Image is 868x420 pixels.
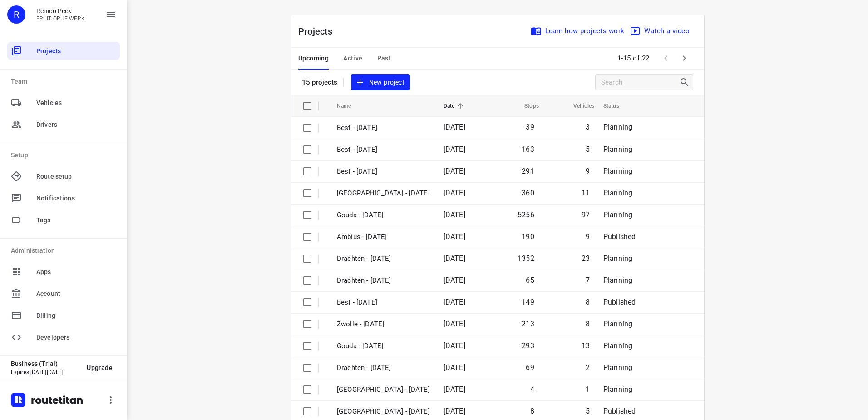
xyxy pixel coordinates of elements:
span: Developers [36,333,116,342]
span: 7 [586,276,590,285]
span: Name [337,100,363,111]
div: Apps [7,263,120,281]
span: [DATE] [444,276,465,285]
span: Planning [603,254,632,263]
p: Antwerpen - Monday [337,188,430,199]
span: 97 [582,210,590,219]
p: Gouda - Friday [337,341,430,351]
span: Projects [36,46,116,56]
button: New project [351,74,410,91]
div: Developers [7,328,120,346]
p: Drachten - Monday [337,254,430,264]
p: Administration [11,246,120,255]
span: Planning [603,145,632,154]
span: Upgrade [87,364,113,371]
span: Published [603,232,636,241]
p: Team [11,77,120,86]
span: 5 [586,145,590,154]
span: Next Page [675,49,693,67]
div: R [7,5,25,24]
span: 190 [522,232,534,241]
p: Antwerpen - Thursday [337,385,430,395]
span: Planning [603,189,632,197]
p: FRUIT OP JE WERK [36,15,85,22]
span: [DATE] [444,363,465,372]
span: [DATE] [444,320,465,328]
span: Planning [603,320,632,328]
span: Account [36,289,116,299]
span: [DATE] [444,232,465,241]
span: Upcoming [298,53,329,64]
p: Best - Friday [337,297,430,308]
div: Vehicles [7,94,120,112]
span: Route setup [36,172,116,181]
span: [DATE] [444,145,465,154]
span: Planning [603,341,632,350]
span: 8 [530,407,534,415]
span: 39 [526,123,534,131]
span: 360 [522,189,534,197]
span: 293 [522,341,534,350]
span: 13 [582,341,590,350]
span: Published [603,407,636,415]
span: 69 [526,363,534,372]
span: Stops [513,100,539,111]
span: [DATE] [444,167,465,175]
p: Remco Peek [36,7,85,15]
span: Planning [603,123,632,131]
div: Billing [7,306,120,325]
button: Upgrade [79,360,120,376]
p: Drachten - Thursday [337,363,430,373]
span: 5 [586,407,590,415]
span: [DATE] [444,341,465,350]
span: 9 [586,232,590,241]
span: [DATE] [444,385,465,394]
span: 1352 [518,254,534,263]
span: 8 [586,298,590,306]
span: Billing [36,311,116,320]
span: Previous Page [657,49,675,67]
span: 65 [526,276,534,285]
div: Search [679,77,693,88]
p: Drachten - Friday [337,275,430,286]
span: Planning [603,167,632,175]
span: 4 [530,385,534,394]
p: Gemeente Rotterdam - Thursday [337,406,430,417]
span: Planning [603,385,632,394]
p: Setup [11,150,120,160]
span: Date [444,100,467,111]
span: Planning [603,210,632,219]
p: Gouda - Monday [337,210,430,220]
span: [DATE] [444,210,465,219]
span: [DATE] [444,298,465,306]
p: 15 projects [302,78,338,86]
span: 149 [522,298,534,306]
span: 1-15 of 22 [614,49,653,68]
div: Drivers [7,115,120,134]
span: [DATE] [444,189,465,197]
p: Expires [DATE][DATE] [11,369,79,375]
span: Planning [603,276,632,285]
span: Apps [36,267,116,277]
span: 11 [582,189,590,197]
span: 1 [586,385,590,394]
span: New project [356,77,404,88]
span: Vehicles [36,98,116,108]
div: Notifications [7,189,120,207]
p: Ambius - Monday [337,232,430,242]
span: Published [603,298,636,306]
span: Drivers [36,120,116,130]
span: Notifications [36,194,116,203]
span: [DATE] [444,254,465,263]
span: Planning [603,363,632,372]
span: 3 [586,123,590,131]
span: 23 [582,254,590,263]
div: Account [7,285,120,303]
span: Tags [36,215,116,225]
input: Search projects [601,75,679,90]
p: Best - Thursday [337,145,430,155]
span: 8 [586,320,590,328]
span: 2 [586,363,590,372]
span: 9 [586,167,590,175]
p: Business (Trial) [11,360,79,367]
